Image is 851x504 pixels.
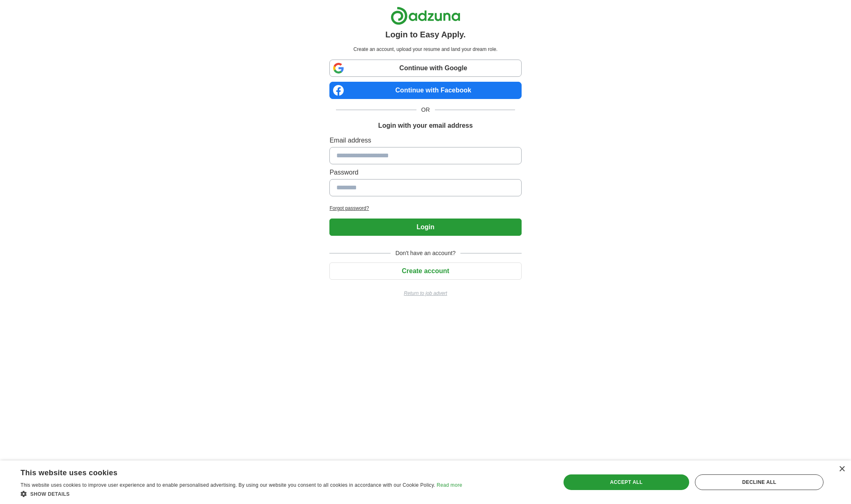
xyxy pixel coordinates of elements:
a: Forgot password? [329,205,521,212]
button: Create account [329,262,521,280]
a: Continue with Facebook [329,82,521,99]
a: Continue with Google [329,60,521,77]
a: Return to job advert [329,290,521,297]
button: Login [329,219,521,236]
h1: Login with your email address [378,121,473,131]
span: Show details [30,491,70,497]
p: Create an account, upload your resume and land your dream role. [331,46,520,53]
span: This website uses cookies to improve user experience and to enable personalised advertising. By u... [21,482,435,488]
div: Close [839,466,845,472]
div: Decline all [695,474,823,490]
a: Create account [329,267,521,274]
label: Password [329,168,521,177]
div: Accept all [563,474,690,490]
span: Don't have an account? [391,249,461,258]
div: Show details [21,490,462,498]
label: Email address [329,136,521,145]
h1: Login to Easy Apply. [385,28,466,41]
div: This website uses cookies [21,465,442,478]
img: Adzuna logo [391,7,460,25]
a: Read more, opens a new window [437,482,462,488]
span: OR [416,106,435,114]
